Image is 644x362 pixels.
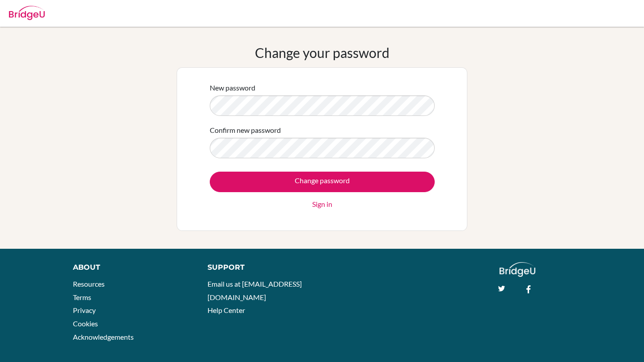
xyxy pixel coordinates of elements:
label: Confirm new password [210,125,281,136]
div: About [73,262,187,273]
a: Acknowledgements [73,333,134,341]
h1: Change your password [255,45,390,61]
a: Resources [73,280,105,288]
div: Support [208,262,313,273]
a: Email us at [EMAIL_ADDRESS][DOMAIN_NAME] [208,280,302,301]
img: Bridge-U [9,6,45,20]
a: Help Center [208,306,245,314]
a: Sign in [312,199,332,210]
a: Privacy [73,306,96,314]
input: Change password [210,172,435,192]
a: Cookies [73,319,98,328]
a: Terms [73,293,91,301]
img: logo_white@2x-f4f0deed5e89b7ecb1c2cc34c3e3d731f90f0f143d5ea2071677605dd97b5244.png [500,262,536,277]
label: New password [210,82,255,93]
